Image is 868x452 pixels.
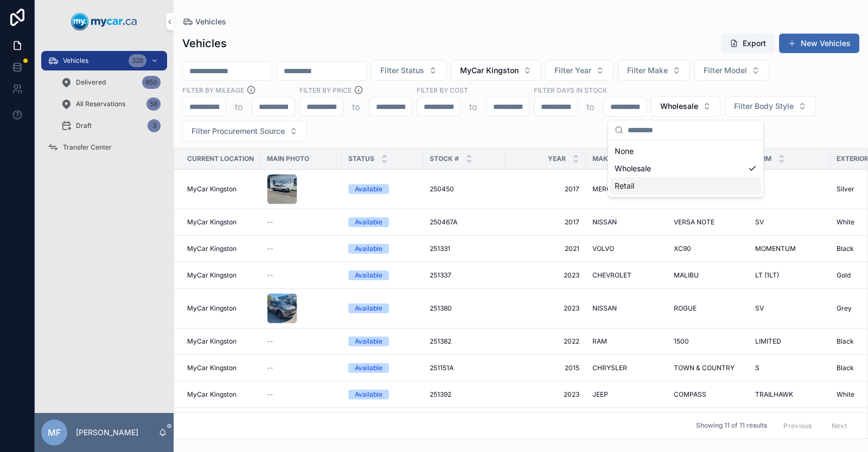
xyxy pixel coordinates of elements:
[187,244,254,253] a: MyCar Kingston
[76,427,138,438] p: [PERSON_NAME]
[511,390,579,399] a: 2023
[755,364,824,372] a: S
[76,78,106,87] span: Delivered
[674,364,735,372] span: TOWN & COUNTRY
[837,390,854,399] span: White
[592,304,661,313] a: NISSAN
[355,244,382,254] div: Available
[837,185,854,193] span: Silver
[430,364,498,372] a: 251151A
[352,100,360,113] p: to
[755,218,824,227] a: SV
[41,51,167,70] a: Vehicles328
[755,390,793,399] span: TRAILHAWK
[142,76,161,89] div: 850
[721,34,775,53] button: Export
[348,184,417,194] a: Available
[511,364,579,372] a: 2015
[674,244,742,253] a: XC90
[430,304,498,313] a: 251380
[592,154,612,163] span: Make
[430,185,498,193] a: 250450
[592,244,661,253] a: VOLVO
[674,218,742,227] a: VERSA NOTE
[267,154,309,163] span: Main Photo
[355,390,382,399] div: Available
[430,337,498,346] a: 251382
[592,244,614,253] span: VOLVO
[837,304,852,313] span: Grey
[417,85,468,95] label: FILTER BY COST
[548,154,566,163] span: Year
[187,364,237,372] span: MyCar Kingston
[267,218,273,227] span: --
[674,390,742,399] a: COMPASS
[592,364,627,372] span: CHRYSLER
[660,101,698,112] span: Wholesale
[355,270,382,280] div: Available
[674,218,714,227] span: VERSA NOTE
[348,154,374,163] span: Status
[267,337,273,346] span: --
[187,271,237,280] span: MyCar Kingston
[187,185,237,193] span: MyCar Kingston
[674,271,699,280] span: MALIBU
[235,100,243,113] p: to
[71,13,137,30] img: App logo
[837,337,854,346] span: Black
[430,390,498,399] a: 251392
[610,143,761,160] div: None
[41,138,167,157] a: Transfer Center
[592,185,661,193] a: MERCEDES-BENZ
[267,390,273,399] span: --
[129,54,146,67] div: 328
[592,337,661,346] a: RAM
[371,60,446,81] button: Select Button
[592,271,631,280] span: CHEVROLET
[610,160,761,177] div: Wholesale
[755,304,764,313] span: SV
[299,85,352,95] label: FILTER BY PRICE
[187,154,254,163] span: Current Location
[511,304,579,313] a: 2023
[54,116,167,135] a: Draft3
[755,244,796,253] span: MOMENTUM
[187,304,254,313] a: MyCar Kingston
[511,185,579,193] a: 2017
[195,16,226,27] span: Vehicles
[511,244,579,253] span: 2021
[54,94,167,114] a: All Reservations58
[511,337,579,346] span: 2022
[627,65,668,76] span: Filter Make
[734,101,794,112] span: Filter Body Style
[192,126,285,137] span: Filter Procurement Source
[592,390,661,399] a: JEEP
[755,337,781,346] span: LIMITED
[779,34,859,53] button: New Vehicles
[348,337,417,346] a: Available
[267,244,273,253] span: --
[187,390,254,399] a: MyCar Kingston
[451,60,541,81] button: Select Button
[704,65,747,76] span: Filter Model
[511,218,579,227] a: 2017
[674,304,697,313] span: ROGUE
[469,100,477,113] p: to
[592,390,608,399] span: JEEP
[48,426,61,439] span: MF
[755,185,824,193] a: --
[430,271,451,280] span: 251337
[651,96,720,117] button: Select Button
[76,100,125,108] span: All Reservations
[380,65,424,76] span: Filter Status
[674,337,689,346] span: 1500
[837,364,854,372] span: Black
[545,60,614,81] button: Select Button
[755,271,824,280] a: LT (1LT)
[511,271,579,280] a: 2023
[187,390,237,399] span: MyCar Kingston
